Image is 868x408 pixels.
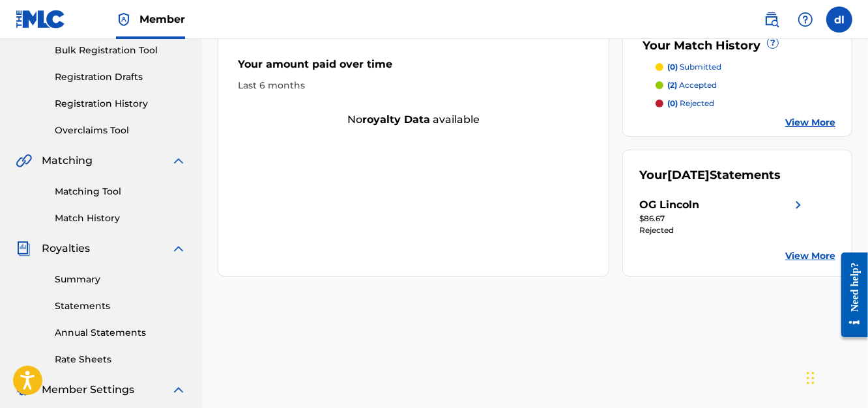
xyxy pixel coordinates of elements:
[362,113,430,126] strong: royalty data
[798,12,813,27] img: help
[764,12,779,27] img: search
[807,359,815,398] div: Drag
[639,224,806,236] div: Rejected
[171,382,186,398] img: expand
[171,241,186,256] img: expand
[238,57,589,79] div: Your amount paid over time
[667,98,678,108] span: (0)
[639,213,806,224] div: $86.67
[656,79,835,91] a: (2) accepted
[639,197,806,236] a: OG Lincolnright chevron icon$86.67Rejected
[55,44,186,57] a: Bulk Registration Tool
[55,273,186,286] a: Summary
[55,326,186,340] a: Annual Statements
[55,97,186,111] a: Registration History
[42,153,93,169] span: Matching
[16,241,31,256] img: Royalties
[55,211,186,225] a: Match History
[768,38,778,48] span: ?
[785,249,835,263] a: View More
[785,116,835,129] a: View More
[639,167,781,184] div: Your Statements
[16,153,32,169] img: Matching
[759,7,785,33] a: Public Search
[55,124,186,137] a: Overclaims Tool
[792,7,818,33] div: Help
[55,299,186,313] a: Statements
[639,197,699,213] div: OG Lincoln
[667,168,710,182] span: [DATE]
[55,70,186,84] a: Registration Drafts
[16,10,66,29] img: MLC Logo
[171,153,186,169] img: expand
[832,242,868,347] iframe: Resource Center
[656,98,835,109] a: (0) rejected
[667,98,714,109] p: rejected
[55,353,186,366] a: Rate Sheets
[667,80,677,90] span: (2)
[667,61,721,73] p: submitted
[116,12,132,27] img: Top Rightsholder
[667,79,717,91] p: accepted
[218,112,609,128] div: No available
[42,382,134,398] span: Member Settings
[238,79,589,92] div: Last 6 months
[16,382,31,398] img: Member Settings
[139,12,185,27] span: Member
[42,241,90,256] span: Royalties
[656,61,835,73] a: (0) submitted
[790,197,806,213] img: right chevron icon
[639,37,835,55] div: Your Match History
[826,7,852,33] div: User Menu
[667,62,678,72] span: (0)
[803,346,868,408] iframe: Chat Widget
[55,185,186,198] a: Matching Tool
